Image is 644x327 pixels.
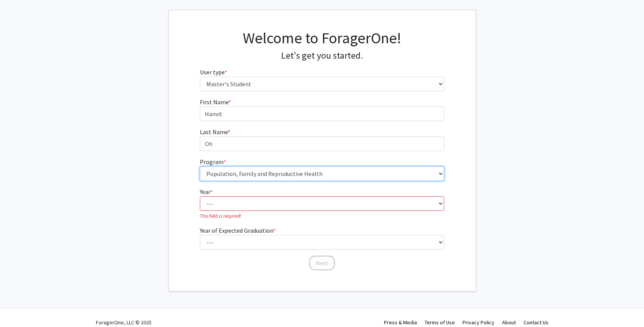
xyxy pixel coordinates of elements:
a: Privacy Policy [463,319,494,326]
a: Terms of Use [425,319,455,326]
h4: Let's get you started. [200,50,444,61]
label: Year [200,187,213,196]
p: This field is required! [200,212,444,220]
iframe: Chat [6,292,33,321]
span: First Name [200,98,229,106]
a: Contact Us [524,319,548,326]
button: Next [309,256,335,270]
label: Year of Expected Graduation [200,226,276,235]
span: Last Name [200,128,228,136]
label: User type [200,67,227,77]
a: About [502,319,516,326]
label: Program [200,157,226,166]
a: Press & Media [384,319,417,326]
h1: Welcome to ForagerOne! [200,29,444,47]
